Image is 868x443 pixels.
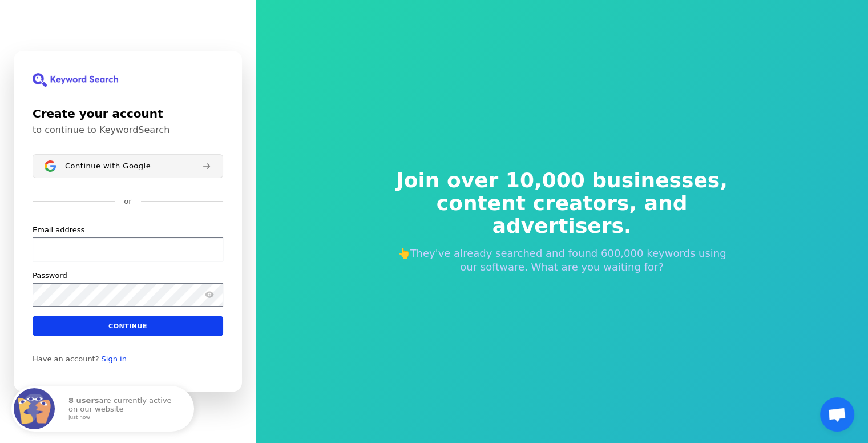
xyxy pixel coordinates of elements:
a: Open chat [820,397,854,432]
span: Join over 10,000 businesses, [389,169,736,192]
a: Sign in [102,355,127,364]
span: Continue with Google [65,162,151,171]
label: Email address [33,225,84,235]
p: 👆They've already searched and found 600,000 keywords using our software. What are you waiting for? [389,247,736,274]
img: Sign in with Google [45,160,56,172]
h1: Create your account [33,105,223,122]
img: KeywordSearch [33,73,118,87]
strong: 8 users [68,396,99,405]
label: Password [33,271,67,281]
p: are currently active on our website [68,397,183,420]
p: to continue to KeywordSearch [33,124,223,136]
span: content creators, and advertisers. [389,192,736,237]
p: or [124,196,131,207]
small: just now [68,415,179,421]
button: Show password [203,288,216,302]
button: Sign in with GoogleContinue with Google [33,154,223,178]
img: Fomo [14,388,55,429]
span: Have an account? [33,355,99,364]
button: Continue [33,316,223,336]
